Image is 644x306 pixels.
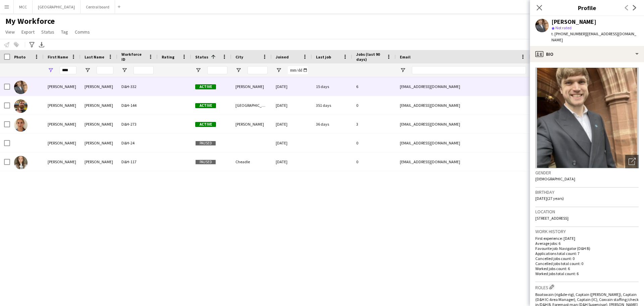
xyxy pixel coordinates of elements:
div: [EMAIL_ADDRESS][DOMAIN_NAME] [396,96,530,115]
p: Worked jobs count: 6 [535,266,639,271]
div: [PERSON_NAME] [44,115,80,133]
span: My Workforce [5,16,55,26]
h3: Birthday [535,189,639,195]
div: [PERSON_NAME] [231,77,272,96]
button: Open Filter Menu [400,67,406,73]
span: Status [41,29,54,35]
a: Status [39,28,57,36]
div: [DATE] [272,77,312,96]
div: 36 days [312,115,352,133]
button: Open Filter Menu [48,67,54,73]
div: [EMAIL_ADDRESS][DOMAIN_NAME] [396,77,530,96]
span: Tag [61,29,68,35]
div: [EMAIL_ADDRESS][DOMAIN_NAME] [396,134,530,152]
div: [PERSON_NAME] [80,134,117,152]
span: Photo [14,54,25,59]
a: View [3,28,17,36]
div: [PERSON_NAME] [80,96,117,115]
button: Central board [80,0,115,13]
input: Status Filter Input [207,66,227,74]
div: [PERSON_NAME] [44,152,80,171]
div: D&H-24 [117,134,158,152]
span: Comms [75,29,90,35]
span: Email [400,54,411,59]
button: Open Filter Menu [121,67,127,73]
div: 351 days [312,96,352,115]
div: [PERSON_NAME] [80,115,117,133]
span: Paused [195,160,216,165]
div: 0 [352,96,396,115]
span: Jobs (last 90 days) [356,52,384,62]
div: [EMAIL_ADDRESS][DOMAIN_NAME] [396,152,530,171]
div: [EMAIL_ADDRESS][DOMAIN_NAME] [396,115,530,133]
div: [PERSON_NAME] [44,77,80,96]
button: Open Filter Menu [235,67,241,73]
span: [STREET_ADDRESS] [535,216,569,221]
span: Active [195,122,216,127]
span: Joined [276,54,289,59]
span: Status [195,54,208,59]
span: View [5,29,15,35]
div: D&H-273 [117,115,158,133]
button: Open Filter Menu [85,67,91,73]
p: Applications total count: 7 [535,251,639,256]
div: 0 [352,134,396,152]
button: Open Filter Menu [195,67,201,73]
div: 0 [352,152,396,171]
div: [PERSON_NAME] [44,96,80,115]
div: D&H-117 [117,152,158,171]
div: Cheadle [231,152,272,171]
div: [GEOGRAPHIC_DATA] [231,96,272,115]
p: Worked jobs total count: 6 [535,271,639,276]
img: Alex De Vries [14,81,28,94]
p: Average jobs: 6 [535,241,639,246]
p: First experience: [DATE] [535,236,639,241]
p: Cancelled jobs total count: 0 [535,261,639,266]
span: [DEMOGRAPHIC_DATA] [535,176,575,181]
span: t. [PHONE_NUMBER] [551,31,586,36]
div: [PERSON_NAME] [80,77,117,96]
div: [PERSON_NAME] [231,115,272,133]
span: Last Name [85,54,104,59]
div: 3 [352,115,396,133]
div: [PERSON_NAME] [551,19,596,25]
span: Export [21,29,35,35]
div: [DATE] [272,115,312,133]
span: Not rated [555,25,572,30]
input: First Name Filter Input [60,66,76,74]
span: Workforce ID [121,52,146,62]
div: [DATE] [272,152,312,171]
div: [PERSON_NAME] [44,134,80,152]
h3: Roles [535,283,639,291]
app-action-btn: Advanced filters [28,41,36,49]
span: Active [195,103,216,108]
img: Crew avatar or photo [535,68,639,168]
button: MCC [14,0,33,13]
div: D&H-332 [117,77,158,96]
button: [GEOGRAPHIC_DATA] [33,0,80,13]
div: Open photos pop-in [625,155,639,168]
span: Active [195,84,216,89]
button: Open Filter Menu [276,67,282,73]
img: Alex Raper [14,156,28,169]
input: Last Name Filter Input [97,66,113,74]
input: Joined Filter Input [288,66,308,74]
div: [PERSON_NAME] [80,152,117,171]
span: [DATE] (27 years) [535,196,564,201]
div: 6 [352,77,396,96]
a: Tag [58,28,71,36]
app-action-btn: Export XLSX [38,41,46,49]
span: Rating [162,54,174,59]
span: First Name [48,54,68,59]
div: 15 days [312,77,352,96]
span: Paused [195,141,216,146]
h3: Work history [535,228,639,234]
div: [DATE] [272,96,312,115]
img: Alex Wright [14,99,28,113]
div: Bio [530,46,644,62]
div: D&H-144 [117,96,158,115]
span: Last job [316,54,331,59]
p: Cancelled jobs count: 0 [535,256,639,261]
p: Favourite job: Navigator (D&H B) [535,246,639,251]
h3: Profile [530,3,644,12]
